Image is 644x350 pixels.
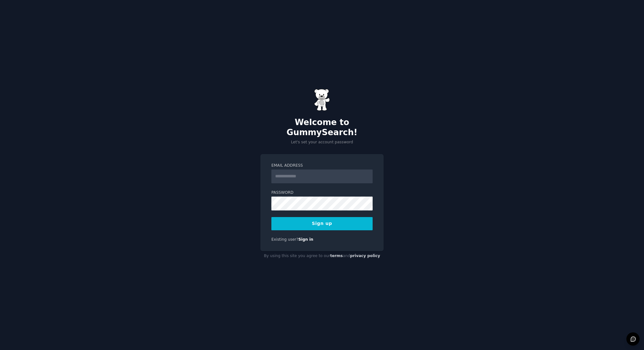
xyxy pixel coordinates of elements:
[271,237,298,242] span: Existing user?
[330,254,343,258] a: terms
[314,89,330,111] img: Gummy Bear
[350,254,380,258] a: privacy policy
[260,251,384,261] div: By using this site you agree to our and
[271,217,373,230] button: Sign up
[260,140,384,145] p: Let's set your account password
[271,190,373,196] label: Password
[271,163,373,169] label: Email Address
[260,118,384,137] h2: Welcome to GummySearch!
[298,237,314,242] a: Sign in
